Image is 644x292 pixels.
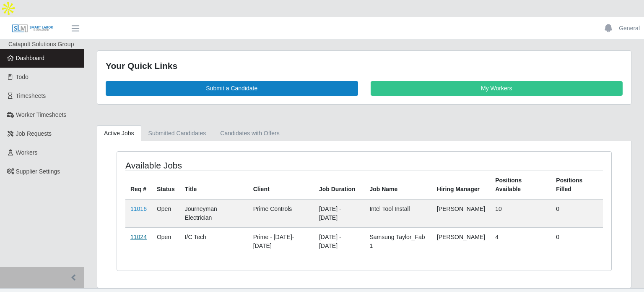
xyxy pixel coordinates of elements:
[152,171,180,199] th: Status
[213,125,286,142] a: Candidates with Offers
[490,199,551,228] td: 10
[152,199,180,228] td: Open
[16,168,60,175] span: Supplier Settings
[248,227,314,255] td: Prime - [DATE]-[DATE]
[12,24,54,33] img: SLM Logo
[364,171,432,199] th: Job Name
[125,171,152,199] th: Req #
[432,171,490,199] th: Hiring Manager
[490,171,551,199] th: Positions Available
[619,24,640,33] a: General
[180,171,248,199] th: Title
[314,227,364,255] td: [DATE] - [DATE]
[364,199,432,228] td: Intel Tool Install
[314,171,364,199] th: Job Duration
[16,149,38,156] span: Workers
[130,205,147,212] a: 11016
[364,227,432,255] td: Samsung Taylor_Fab 1
[551,199,603,228] td: 0
[314,199,364,228] td: [DATE] - [DATE]
[16,55,45,61] span: Dashboard
[248,171,314,199] th: Client
[490,227,551,255] td: 4
[16,111,66,118] span: Worker Timesheets
[551,227,603,255] td: 0
[97,125,141,142] a: Active Jobs
[106,59,623,73] div: Your Quick Links
[432,227,490,255] td: [PERSON_NAME]
[152,227,180,255] td: Open
[432,199,490,228] td: [PERSON_NAME]
[130,234,147,240] a: 11024
[248,199,314,228] td: Prime Controls
[16,130,52,137] span: Job Requests
[16,74,29,80] span: Todo
[180,199,248,228] td: Journeyman Electrician
[551,171,603,199] th: Positions Filled
[8,41,74,47] span: Catapult Solutions Group
[180,227,248,255] td: I/C Tech
[141,125,213,142] a: Submitted Candidates
[106,81,358,96] a: Submit a Candidate
[371,81,623,96] a: My Workers
[125,160,317,171] h4: Available Jobs
[16,92,46,99] span: Timesheets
